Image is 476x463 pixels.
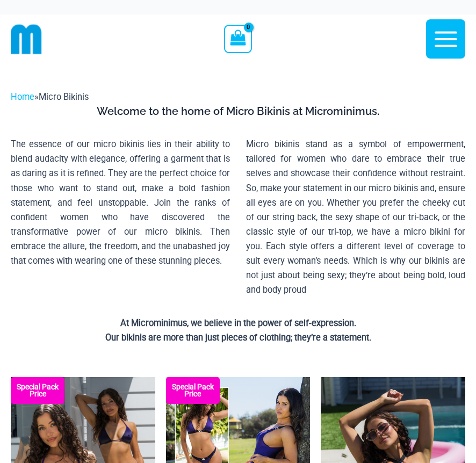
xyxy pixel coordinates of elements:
a: View Shopping Cart, empty [224,25,251,53]
b: Special Pack Price [11,384,64,397]
h3: Welcome to the home of Micro Bikinis at Microminimus. [11,104,465,118]
strong: At Microminimus, we believe in the power of self-expression. [120,318,356,328]
img: cropped mm emblem [11,24,42,55]
span: Micro Bikinis [39,92,89,102]
span: » [11,92,89,102]
strong: Our bikinis are more than just pieces of clothing; they’re a statement. [105,332,371,343]
b: Special Pack Price [166,384,220,397]
p: Micro bikinis stand as a symbol of empowerment, tailored for women who dare to embrace their true... [246,137,465,297]
p: The essence of our micro bikinis lies in their ability to blend audacity with elegance, offering ... [11,137,230,268]
a: Home [11,92,34,102]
